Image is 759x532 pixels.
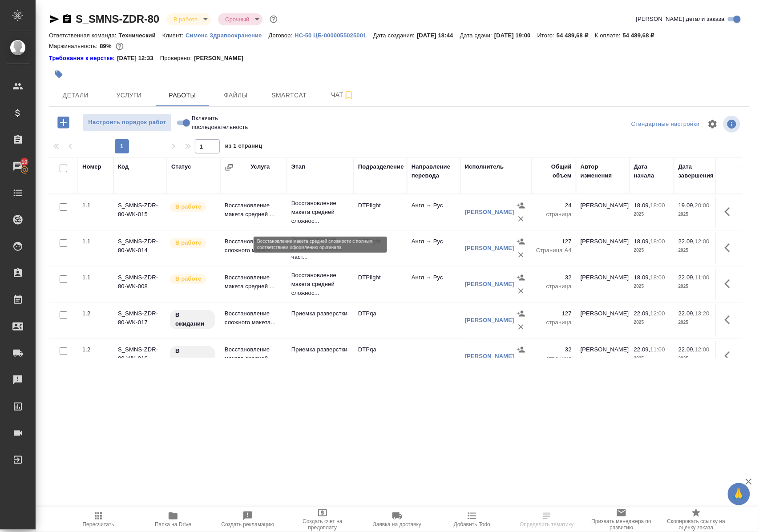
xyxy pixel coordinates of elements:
[321,89,364,101] span: Чат
[225,141,262,153] span: из 1 страниц
[49,54,117,63] div: Нажми, чтобы открыть папку с инструкцией
[465,209,514,215] a: [PERSON_NAME]
[650,238,665,245] p: 18:00
[460,32,494,39] p: Дата сдачи:
[186,31,269,39] a: Сименс Здравоохранение
[634,318,670,327] p: 2025
[536,354,572,363] p: страница
[268,13,279,25] button: Доп статусы указывают на важность/срочность заказа
[82,345,109,354] div: 1.2
[175,310,210,328] p: В ожидании
[536,210,572,219] p: страница
[623,32,661,39] p: 54 489,68 ₽
[723,116,742,133] span: Посмотреть информацию
[634,162,670,180] div: Дата начала
[634,246,670,255] p: 2025
[354,233,407,264] td: DTPlight
[650,274,665,281] p: 18:00
[100,43,113,49] p: 89%
[175,202,201,211] p: В работе
[373,32,417,39] p: Дата создания:
[49,54,117,63] a: Требования к верстке:
[536,309,572,318] p: 127
[412,162,456,180] div: Направление перевода
[82,162,101,171] div: Номер
[634,274,650,281] p: 18.09,
[194,54,250,63] p: [PERSON_NAME]
[175,238,201,247] p: В работе
[634,202,650,209] p: 18.09,
[220,305,287,336] td: Восстановление сложного макета...
[634,354,670,363] p: 2025
[731,485,747,504] span: 🙏
[51,113,76,132] button: Добавить работу
[595,32,623,39] p: К оплате:
[514,320,528,334] button: Удалить
[536,273,572,282] p: 32
[175,347,210,364] p: В ожидании
[576,233,630,264] td: [PERSON_NAME]
[514,199,528,212] button: Назначить
[54,90,97,101] span: Детали
[634,310,650,317] p: 22.09,
[291,162,305,171] div: Этап
[218,13,262,25] div: В работе
[291,235,349,262] p: Восстановление сложного макета с част...
[465,353,514,359] a: [PERSON_NAME]
[160,54,194,63] p: Проверено:
[49,14,60,24] button: Скопировать ссылку для ЯМессенджера
[354,197,407,228] td: DTPlight
[114,40,125,52] button: 5001.15 RUB;
[222,16,252,23] button: Срочный
[220,269,287,300] td: Восстановление макета средней ...
[581,162,625,180] div: Автор изменения
[291,199,349,226] p: Восстановление макета средней сложнос...
[678,346,695,353] p: 22.09,
[634,346,650,353] p: 22.09,
[695,202,710,209] p: 20:00
[108,90,150,101] span: Услуги
[576,305,630,336] td: [PERSON_NAME]
[695,346,710,353] p: 12:00
[291,309,349,318] p: Приемка разверстки
[343,90,354,101] svg: Подписаться
[76,13,159,25] a: S_SMNS-ZDR-80
[536,246,572,255] p: Страница А4
[695,274,710,281] p: 11:00
[291,271,349,298] p: Восстановление макета средней сложнос...
[576,269,630,300] td: [PERSON_NAME]
[536,345,572,354] p: 32
[82,309,109,318] div: 1.2
[169,237,216,249] div: Исполнитель выполняет работу
[2,155,33,177] a: 10
[269,32,295,39] p: Договор:
[719,345,741,367] button: Здесь прячутся важные кнопки
[634,282,670,291] p: 2025
[702,113,723,135] span: Настроить таблицу
[88,117,167,128] span: Настроить порядок работ
[514,307,528,320] button: Назначить
[465,281,514,287] a: [PERSON_NAME]
[629,117,702,131] div: split button
[82,237,109,246] div: 1.1
[514,271,528,284] button: Назначить
[49,32,119,39] p: Ответственная команда:
[225,163,234,172] button: Сгруппировать
[695,310,710,317] p: 13:20
[407,269,460,300] td: Англ → Рус
[113,233,167,264] td: S_SMNS-ZDR-80-WK-014
[678,162,714,180] div: Дата завершения
[62,14,73,24] button: Скопировать ссылку
[295,32,373,39] p: HC-50 ЦБ-0000055025001
[536,201,572,210] p: 24
[407,233,460,264] td: Англ → Рус
[171,16,200,23] button: В работе
[354,341,407,372] td: DTPqa
[113,341,167,372] td: S_SMNS-ZDR-80-WK-016
[719,309,741,330] button: Здесь прячутся важные кнопки
[117,54,160,63] p: [DATE] 12:33
[650,346,665,353] p: 11:00
[536,237,572,246] p: 127
[161,90,204,101] span: Работы
[536,318,572,327] p: страница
